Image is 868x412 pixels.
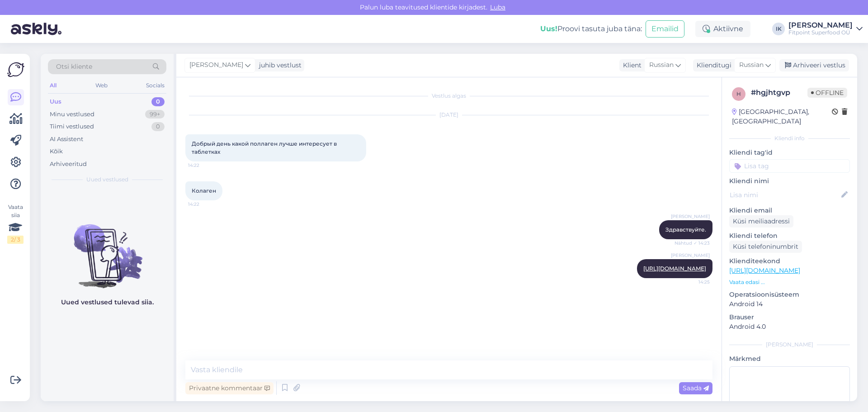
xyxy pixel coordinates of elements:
span: Добрый день какой поллаген лучше интересует в таблетках [192,140,338,155]
div: Kõik [50,147,63,156]
img: Askly Logo [7,61,24,78]
a: [PERSON_NAME]Fitpoint Superfood OÜ [788,22,863,36]
span: 14:22 [188,162,222,169]
div: Aktiivne [695,21,750,37]
a: [URL][DOMAIN_NAME] [643,265,706,272]
img: No chats [41,208,174,289]
span: Offline [807,88,847,98]
div: Uus [50,97,61,106]
span: [PERSON_NAME] [671,213,710,220]
div: [PERSON_NAME] [788,22,853,29]
p: Android 14 [729,299,850,309]
div: juhib vestlust [255,61,302,70]
span: Luba [487,3,508,11]
div: All [48,80,58,91]
p: Märkmed [729,354,850,364]
div: 0 [151,122,165,131]
span: 14:22 [188,201,222,208]
div: Socials [144,80,166,91]
p: Kliendi nimi [729,176,850,186]
span: Колаген [192,187,216,194]
a: [URL][DOMAIN_NAME] [729,266,800,275]
span: 14:25 [676,279,710,285]
span: h [736,90,741,97]
button: Emailid [646,20,684,38]
div: IK [772,23,785,35]
div: Küsi telefoninumbrit [729,241,802,253]
div: [DATE] [185,111,712,119]
p: Kliendi telefon [729,231,850,241]
span: Uued vestlused [86,175,128,184]
p: Vaata edasi ... [729,278,850,286]
div: Proovi tasuta juba täna: [540,24,642,34]
div: Arhiveeri vestlus [779,59,849,71]
div: [PERSON_NAME] [729,341,850,349]
div: 99+ [145,110,165,119]
div: Arhiveeritud [50,160,87,169]
div: Küsi meiliaadressi [729,215,793,227]
div: Klient [619,61,642,70]
span: Russian [739,60,764,70]
b: Uus! [540,24,557,33]
div: [GEOGRAPHIC_DATA], [GEOGRAPHIC_DATA] [732,107,832,126]
span: [PERSON_NAME] [671,252,710,259]
span: [PERSON_NAME] [189,60,243,70]
div: Klienditugi [693,61,731,70]
div: Fitpoint Superfood OÜ [788,29,853,36]
div: Vaata siia [7,203,24,244]
div: Minu vestlused [50,110,94,119]
span: Otsi kliente [56,62,92,71]
p: Brauser [729,313,850,322]
div: Tiimi vestlused [50,122,94,131]
div: Privaatne kommentaar [185,382,274,394]
p: Klienditeekond [729,256,850,266]
span: Russian [649,60,674,70]
input: Lisa tag [729,159,850,173]
p: Uued vestlused tulevad siia. [61,298,154,307]
div: AI Assistent [50,135,83,144]
div: Kliendi info [729,134,850,142]
span: Здравствуйте. [665,226,706,233]
div: Web [94,80,109,91]
p: Kliendi tag'id [729,148,850,157]
div: Vestlus algas [185,92,712,100]
div: 2 / 3 [7,236,24,244]
input: Lisa nimi [730,190,840,200]
p: Kliendi email [729,206,850,215]
p: Operatsioonisüsteem [729,290,850,299]
span: Nähtud ✓ 14:23 [675,240,710,246]
span: Saada [683,384,709,392]
p: Android 4.0 [729,322,850,331]
div: 0 [151,97,165,106]
div: # hgjhtgvp [751,87,807,98]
